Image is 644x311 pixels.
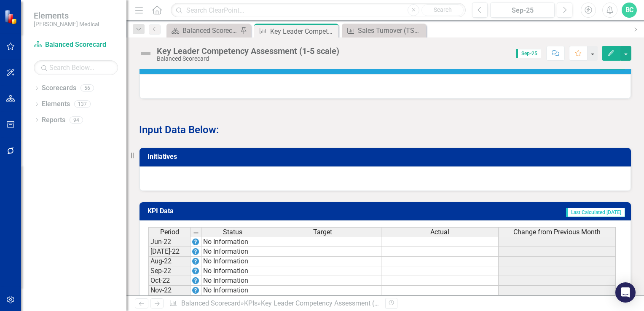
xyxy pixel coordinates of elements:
td: No Information [201,237,264,247]
a: Elements [42,99,70,109]
a: KPIs [244,299,258,307]
div: 137 [74,101,91,108]
button: BC [622,3,637,18]
td: No Information [201,286,264,295]
div: Key Leader Competency Assessment (1-5 scale) [157,46,339,56]
a: Scorecards [42,83,76,93]
input: Search Below... [34,60,118,75]
h3: KPI Data [148,207,293,215]
img: EPrye+mTK9pvt+TU27aWpTKctATH3YPfOpp6JwpcOnVRu8ICjoSzQQ4ga9ifFOM3l6IArfXMrAt88bUovrqVHL8P7rjhUPFG0... [192,268,199,274]
td: Nov-22 [148,286,191,295]
small: [PERSON_NAME] Medical [34,21,99,27]
div: Sep-25 [493,5,552,16]
td: No Information [201,247,264,257]
span: Search [434,6,452,13]
a: Balanced Scorecard [181,299,241,307]
div: Balanced Scorecard Welcome Page [182,25,238,36]
img: EPrye+mTK9pvt+TU27aWpTKctATH3YPfOpp6JwpcOnVRu8ICjoSzQQ4ga9ifFOM3l6IArfXMrAt88bUovrqVHL8P7rjhUPFG0... [192,239,199,245]
button: Search [421,4,464,16]
a: Balanced Scorecard Welcome Page [169,25,238,36]
td: Sep-22 [148,266,191,276]
img: EPrye+mTK9pvt+TU27aWpTKctATH3YPfOpp6JwpcOnVRu8ICjoSzQQ4ga9ifFOM3l6IArfXMrAt88bUovrqVHL8P7rjhUPFG0... [192,287,199,294]
img: ClearPoint Strategy [4,9,19,24]
a: Balanced Scorecard [34,40,118,50]
span: Period [160,228,179,236]
td: No Information [201,276,264,286]
img: EPrye+mTK9pvt+TU27aWpTKctATH3YPfOpp6JwpcOnVRu8ICjoSzQQ4ga9ifFOM3l6IArfXMrAt88bUovrqVHL8P7rjhUPFG0... [192,258,199,265]
div: Key Leader Competency Assessment (1-5 scale) [270,26,336,37]
a: Sales Turnover (TSM/KAM) (Rolling 12 Mos.) [344,25,424,36]
td: Aug-22 [148,257,191,266]
td: Oct-22 [148,276,191,286]
div: Open Intercom Messenger [615,282,636,303]
div: 94 [70,116,83,123]
span: Actual [430,228,449,236]
span: Change from Previous Month [513,228,601,236]
span: Sep-25 [516,49,541,58]
a: Reports [42,115,65,125]
td: Jun-22 [148,237,191,247]
td: No Information [201,257,264,266]
td: [DATE]-22 [148,247,191,257]
div: 56 [80,85,94,92]
span: Status [223,228,242,236]
img: EPrye+mTK9pvt+TU27aWpTKctATH3YPfOpp6JwpcOnVRu8ICjoSzQQ4ga9ifFOM3l6IArfXMrAt88bUovrqVHL8P7rjhUPFG0... [192,277,199,284]
div: Sales Turnover (TSM/KAM) (Rolling 12 Mos.) [358,25,424,36]
div: Key Leader Competency Assessment (1-5 scale) [261,299,403,307]
span: Target [313,228,332,236]
input: Search ClearPoint... [171,3,466,18]
img: Not Defined [139,47,153,60]
div: » » [169,299,379,308]
img: 8DAGhfEEPCf229AAAAAElFTkSuQmCC [193,229,199,236]
strong: Input Data Below: [139,124,219,136]
button: Sep-25 [490,3,555,18]
div: Balanced Scorecard [157,56,339,62]
img: EPrye+mTK9pvt+TU27aWpTKctATH3YPfOpp6JwpcOnVRu8ICjoSzQQ4ga9ifFOM3l6IArfXMrAt88bUovrqVHL8P7rjhUPFG0... [192,248,199,255]
span: Elements [34,11,99,21]
span: Last Calculated [DATE] [566,208,625,217]
td: No Information [201,266,264,276]
h3: Initiatives [148,153,626,161]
